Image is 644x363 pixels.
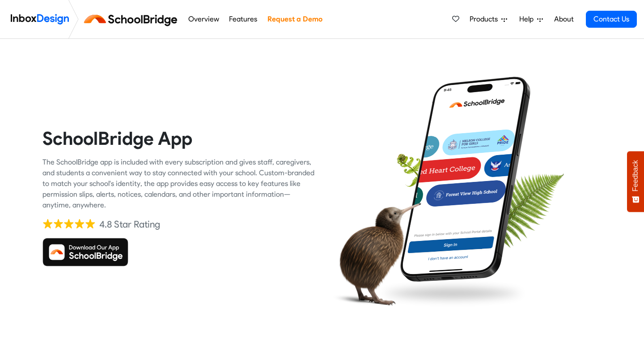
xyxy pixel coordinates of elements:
div: 4.8 Star Rating [99,218,160,231]
a: Features [227,10,260,28]
a: About [551,10,576,28]
img: schoolbridge logo [82,8,183,30]
a: Contact Us [586,11,637,28]
img: phone.png [394,76,537,283]
div: The SchoolBridge app is included with every subscription and gives staff, caregivers, and student... [42,157,315,211]
a: Overview [186,10,221,28]
heading: SchoolBridge App [42,127,315,150]
button: Feedback - Show survey [627,151,644,212]
span: Feedback [631,160,640,191]
img: kiwi_bird.png [329,194,421,313]
span: Help [519,14,537,25]
a: Request a Demo [265,10,325,28]
img: Download SchoolBridge App [42,238,128,266]
span: Products [470,14,501,25]
a: Help [516,10,547,28]
a: Products [466,10,511,28]
img: shadow.png [375,277,530,310]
